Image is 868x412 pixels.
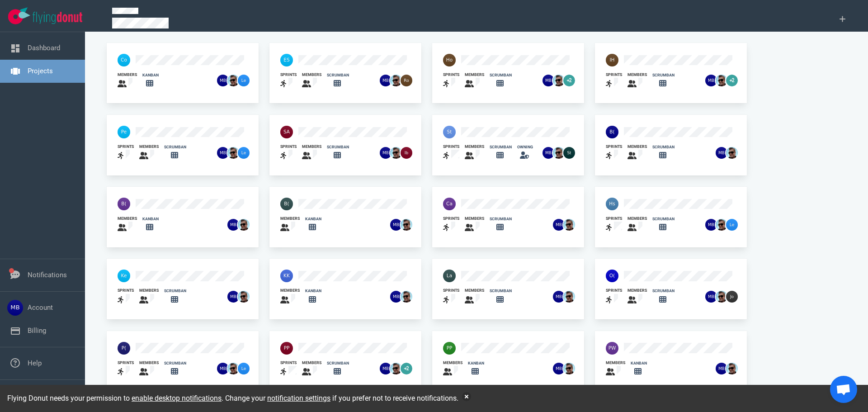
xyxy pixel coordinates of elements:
[401,219,412,231] img: 26
[302,144,321,150] div: members
[302,360,321,378] a: members
[302,360,321,366] div: members
[606,72,622,78] div: sprints
[118,342,130,355] img: 40
[465,216,484,222] div: members
[118,198,130,210] img: 40
[563,147,575,159] img: 26
[606,126,618,138] img: 40
[390,147,402,159] img: 26
[652,216,675,222] div: scrumban
[443,144,459,161] a: sprints
[490,72,512,78] div: scrumban
[390,291,402,303] img: 26
[606,360,625,366] div: members
[563,219,575,231] img: 26
[553,147,565,159] img: 26
[567,78,571,83] text: +2
[606,270,618,282] img: 40
[726,147,738,159] img: 26
[716,147,727,159] img: 26
[606,342,618,355] img: 40
[627,144,647,150] div: members
[726,291,738,303] img: 26
[606,144,622,161] a: sprints
[227,219,239,231] img: 26
[280,216,300,233] a: members
[380,75,392,86] img: 26
[465,144,484,150] div: members
[443,270,456,282] img: 40
[517,144,533,150] div: owning
[118,144,134,150] div: sprints
[465,144,484,161] a: members
[705,219,717,231] img: 26
[606,54,618,66] img: 40
[28,67,53,75] a: Projects
[238,75,250,86] img: 26
[280,144,297,161] a: sprints
[443,72,459,90] a: sprints
[490,288,512,294] div: scrumban
[28,303,53,312] a: Account
[465,216,484,233] a: members
[627,288,647,305] a: members
[443,342,456,355] img: 40
[627,288,647,294] div: members
[139,144,159,161] a: members
[139,144,159,150] div: members
[327,360,349,366] div: scrumban
[490,144,512,150] div: scrumban
[305,288,321,294] div: kanban
[142,216,159,222] div: kanban
[401,75,412,86] img: 26
[553,219,565,231] img: 26
[390,75,402,86] img: 26
[465,288,484,305] a: members
[401,147,412,159] img: 26
[217,363,229,374] img: 26
[28,271,67,279] a: Notifications
[142,72,159,78] div: kanban
[118,144,134,161] a: sprints
[390,219,402,231] img: 26
[627,216,647,233] a: members
[118,288,134,305] a: sprints
[118,216,137,233] a: members
[652,72,675,78] div: scrumban
[490,216,512,222] div: scrumban
[227,147,239,159] img: 26
[443,360,462,378] a: members
[390,363,402,374] img: 26
[118,126,130,138] img: 40
[606,288,622,294] div: sprints
[280,360,297,378] a: sprints
[652,288,675,294] div: scrumban
[132,394,222,403] a: enable desktop notifications
[380,363,392,374] img: 26
[553,363,565,374] img: 26
[465,72,484,90] a: members
[443,216,459,233] a: sprints
[28,44,60,52] a: Dashboard
[627,144,647,161] a: members
[139,288,159,305] a: members
[164,360,186,366] div: scrumban
[139,288,159,294] div: members
[238,147,250,159] img: 26
[563,291,575,303] img: 26
[631,360,647,366] div: kanban
[280,342,293,355] img: 40
[443,288,459,294] div: sprints
[28,327,46,335] a: Billing
[227,75,239,86] img: 26
[118,72,137,90] a: members
[118,360,134,378] a: sprints
[280,72,297,78] div: sprints
[468,360,484,366] div: kanban
[164,144,186,150] div: scrumban
[716,219,727,231] img: 26
[238,291,250,303] img: 26
[280,198,293,210] img: 40
[139,360,159,366] div: members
